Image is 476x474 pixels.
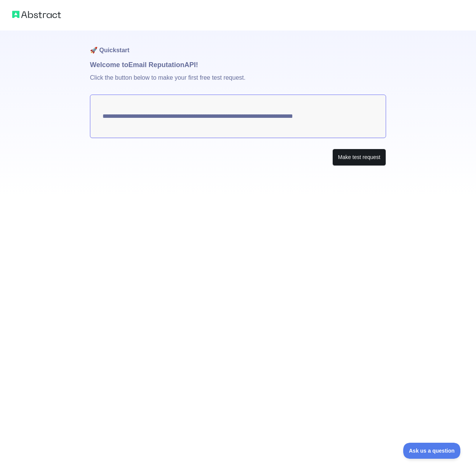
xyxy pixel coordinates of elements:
h1: Welcome to Email Reputation API! [90,59,386,70]
p: Click the button below to make your first free test request. [90,70,386,95]
h1: 🚀 Quickstart [90,31,386,59]
button: Make test request [332,149,386,166]
img: Abstract logo [12,9,61,20]
iframe: Toggle Customer Support [403,443,461,459]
